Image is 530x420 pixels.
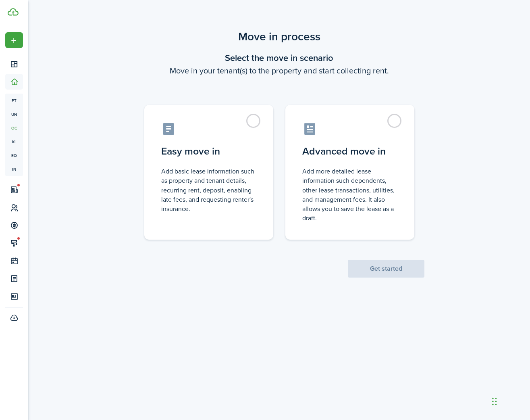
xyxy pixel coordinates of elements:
control-radio-card-description: Add basic lease information such as property and tenant details, recurring rent, deposit, enablin... [161,167,256,213]
div: Drag [492,389,497,414]
wizard-step-header-title: Select the move in scenario [134,51,424,65]
a: pt [5,94,23,107]
iframe: Chat Widget [490,381,530,420]
button: Open menu [5,32,23,48]
a: un [5,107,23,121]
img: TenantCloud [8,8,19,16]
control-radio-card-description: Add more detailed lease information such dependents, other lease transactions, utilities, and man... [302,167,397,223]
a: kl [5,135,23,148]
a: oc [5,121,23,135]
a: in [5,162,23,176]
control-radio-card-title: Easy move in [161,144,256,159]
a: eq [5,148,23,162]
scenario-title: Move in process [134,28,424,45]
control-radio-card-title: Advanced move in [302,144,397,159]
wizard-step-header-description: Move in your tenant(s) to the property and start collecting rent. [134,65,424,77]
